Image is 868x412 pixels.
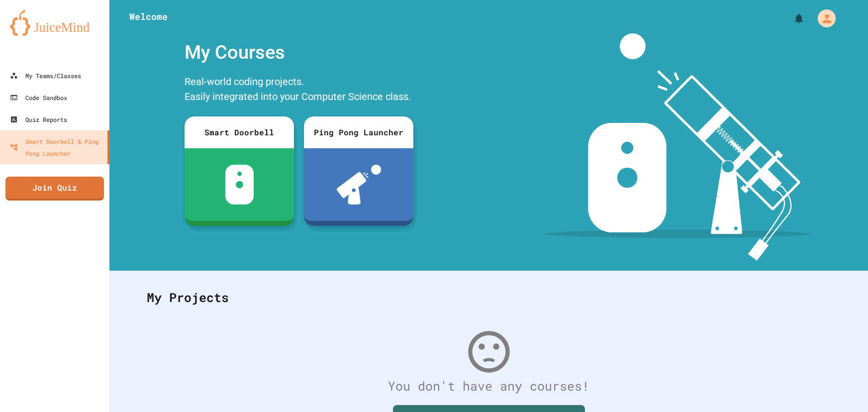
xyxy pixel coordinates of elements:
[180,33,418,72] div: My Courses
[774,10,807,27] div: My Notifications
[545,33,812,261] img: banner-image-my-projects.png
[10,92,67,103] div: Code Sandbox
[807,7,838,30] div: My Account
[225,165,254,205] img: sdb-white.svg
[5,177,104,201] a: Join Quiz
[137,278,841,317] div: My Projects
[337,165,381,205] img: ppl-with-ball.png
[10,135,103,159] div: Smart Doorbell & Ping Pong Launcher
[304,116,413,148] div: Ping Pong Launcher
[180,72,418,109] div: Real-world coding projects. Easily integrated into your Computer Science class.
[10,113,67,125] div: Quiz Reports
[10,10,99,36] img: logo-orange.svg
[826,372,858,402] iframe: chat widget
[137,377,841,396] div: You don't have any courses!
[10,70,81,82] div: My Teams/Classes
[185,116,294,148] div: Smart Doorbell
[785,329,858,371] iframe: chat widget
